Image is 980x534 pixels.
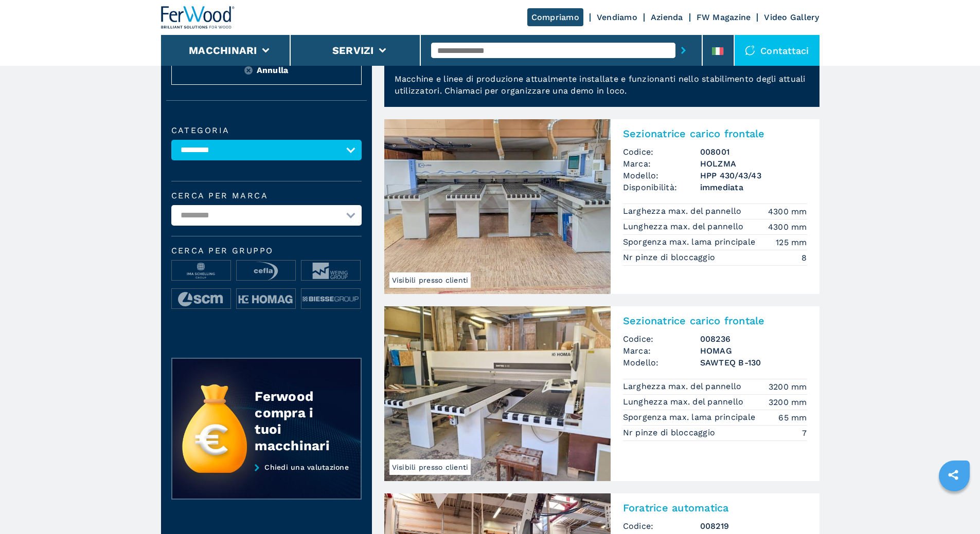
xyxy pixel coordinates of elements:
[172,289,230,309] img: image
[745,45,755,56] img: Contattaci
[764,12,819,22] a: Video Gallery
[237,289,295,309] img: image
[301,289,360,309] img: image
[700,170,807,181] h3: HPP 430/43/43
[623,333,700,345] span: Codice:
[623,520,700,532] span: Codice:
[171,126,362,135] label: Categoria
[700,146,807,158] h3: 008001
[801,252,807,264] em: 8
[384,119,819,294] a: Sezionatrice carico frontale HOLZMA HPP 430/43/43Visibili presso clientiSezionatrice carico front...
[171,247,362,255] span: Cerca per Gruppo
[623,502,807,514] h2: Foratrice automatica
[623,412,758,423] p: Sporgenza max. lama principale
[700,520,807,532] h3: 008219
[384,306,611,481] img: Sezionatrice carico frontale HOMAG SAWTEQ B-130
[697,12,751,22] a: FW Magazine
[675,39,691,62] button: submit-button
[778,412,807,423] em: 65 mm
[769,396,807,408] em: 3200 mm
[384,73,819,107] p: Macchine e linee di produzione attualmente installate e funzionanti nello stabilimento degli attu...
[597,12,637,22] a: Vendiamo
[623,252,718,263] p: Nr pinze di bloccaggio
[171,463,362,500] a: Chiedi una valutazione
[700,181,807,193] span: immediata
[769,381,807,393] em: 3200 mm
[700,333,807,345] h3: 008236
[735,35,819,66] div: Contattaci
[651,12,683,22] a: Azienda
[623,427,718,438] p: Nr pinze di bloccaggio
[189,44,257,57] button: Macchinari
[768,221,807,233] em: 4300 mm
[384,119,611,294] img: Sezionatrice carico frontale HOLZMA HPP 430/43/43
[237,261,295,281] img: image
[623,206,744,217] p: Larghezza max. del pannello
[936,488,972,526] iframe: Chat
[301,261,360,281] img: image
[244,66,253,75] img: Reset
[171,192,362,200] label: Cerca per marca
[776,236,807,248] em: 125 mm
[623,127,807,140] h2: Sezionatrice carico frontale
[623,396,746,408] p: Lunghezza max. del pannello
[389,459,471,475] span: Visibili presso clienti
[802,427,807,439] em: 7
[623,170,700,181] span: Modello:
[623,357,700,369] span: Modello:
[623,146,700,158] span: Codice:
[389,272,471,288] span: Visibili presso clienti
[700,345,807,357] h3: HOMAG
[623,181,700,193] span: Disponibilità:
[623,158,700,170] span: Marca:
[940,462,966,488] a: sharethis
[623,236,758,248] p: Sporgenza max. lama principale
[171,56,362,85] button: ResetAnnulla
[623,381,744,392] p: Larghezza max. del pannello
[768,206,807,217] em: 4300 mm
[384,306,819,481] a: Sezionatrice carico frontale HOMAG SAWTEQ B-130Visibili presso clientiSezionatrice carico frontal...
[623,221,746,232] p: Lunghezza max. del pannello
[172,261,230,281] img: image
[332,44,374,57] button: Servizi
[527,8,583,26] a: Compriamo
[161,6,235,29] img: Ferwood
[257,64,289,76] span: Annulla
[700,357,807,369] h3: SAWTEQ B-130
[623,345,700,357] span: Marca:
[255,388,340,454] div: Ferwood compra i tuoi macchinari
[623,315,807,327] h2: Sezionatrice carico frontale
[700,158,807,170] h3: HOLZMA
